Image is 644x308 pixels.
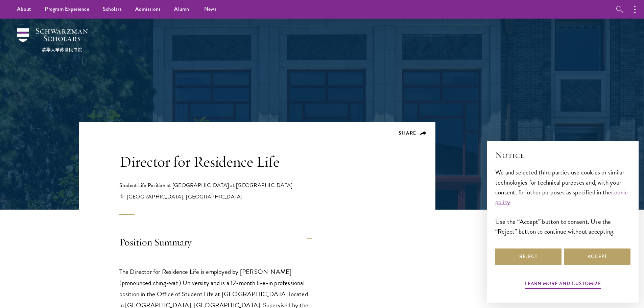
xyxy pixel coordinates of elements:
span: Share [399,129,416,137]
h4: Position Summary [119,230,312,256]
div: We and selected third parties use cookies or similar technologies for technical purposes and, wit... [495,167,630,236]
button: Learn more and customize [525,279,601,290]
button: Reject [495,248,562,265]
h1: Director for Residence Life [119,152,332,171]
div: [GEOGRAPHIC_DATA], [GEOGRAPHIC_DATA] [120,193,332,201]
h2: Notice [495,149,630,161]
button: Accept [564,248,630,265]
button: Share [399,130,427,136]
a: cookie policy [495,187,628,207]
div: Student Life Position at [GEOGRAPHIC_DATA] at [GEOGRAPHIC_DATA] [119,181,332,189]
img: Schwarzman Scholars [17,28,88,52]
